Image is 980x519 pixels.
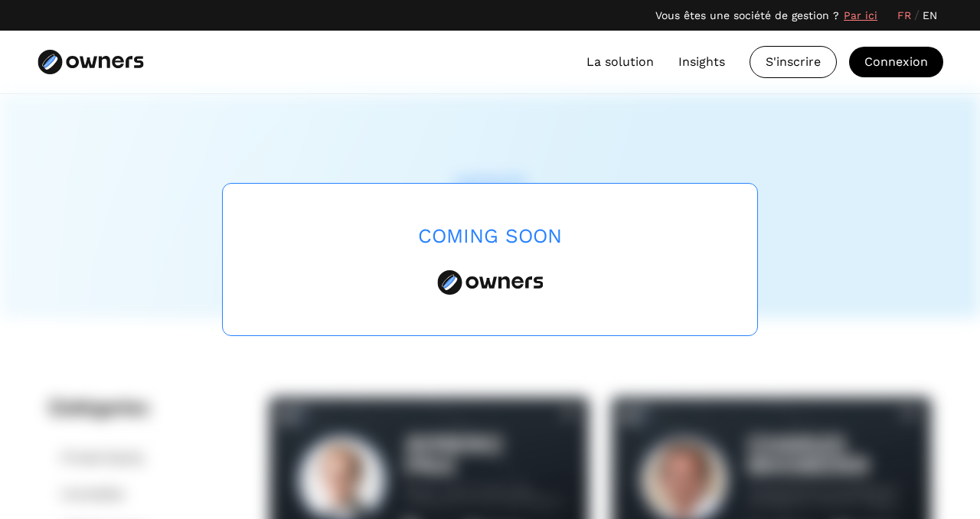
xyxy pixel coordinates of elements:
[678,53,725,71] a: Insights
[750,47,836,77] div: S'inscrire
[750,46,837,78] a: S'inscrire
[586,53,654,71] a: La solution
[418,224,562,248] div: Coming Soon
[849,47,943,77] a: Connexion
